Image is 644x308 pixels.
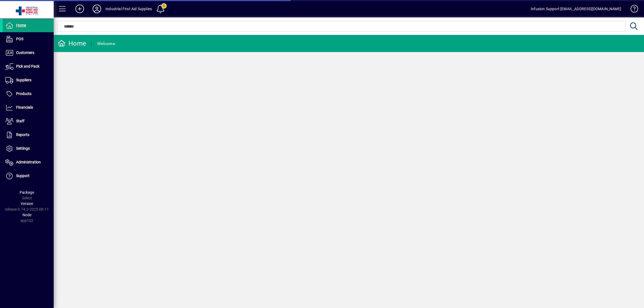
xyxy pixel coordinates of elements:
a: Staff [3,115,54,128]
a: Pick and Pack [3,60,54,73]
span: Staff [16,119,24,123]
a: Knowledge Base [627,1,637,19]
a: Products [3,87,54,101]
div: Welcome [97,39,115,48]
span: Support [16,174,30,178]
div: Industrial First Aid Supplies [105,5,152,13]
button: Add [71,4,88,14]
a: Customers [3,46,54,60]
a: Reports [3,128,54,142]
span: POS [16,37,23,41]
span: Products [16,91,31,96]
span: Financials [16,105,33,109]
span: Package [20,190,34,195]
div: Home [58,39,86,48]
span: Version [21,201,33,206]
a: POS [3,32,54,46]
div: Infusion Support [EMAIL_ADDRESS][DOMAIN_NAME] [531,5,621,13]
span: Settings [16,146,30,151]
span: Home [16,23,26,27]
a: Suppliers [3,74,54,87]
span: Node [23,213,31,217]
span: Reports [16,133,29,137]
span: Suppliers [16,78,31,82]
span: Pick and Pack [16,64,39,68]
button: Profile [88,4,105,14]
a: Financials [3,101,54,114]
a: Settings [3,142,54,155]
a: Administration [3,156,54,169]
span: Customers [16,50,34,55]
span: Administration [16,160,41,164]
a: Support [3,169,54,183]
